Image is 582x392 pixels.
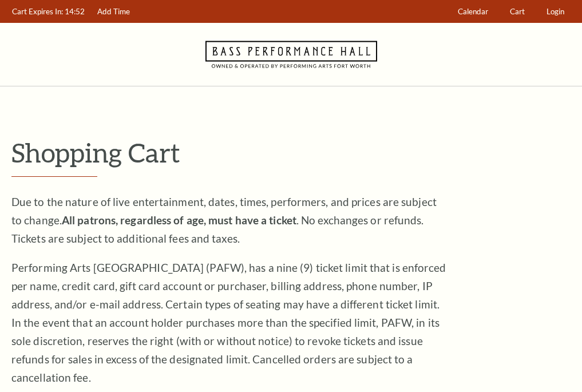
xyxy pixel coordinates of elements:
[11,138,571,167] p: Shopping Cart
[547,7,564,16] span: Login
[65,7,85,16] span: 14:52
[92,1,136,23] a: Add Time
[11,259,446,387] p: Performing Arts [GEOGRAPHIC_DATA] (PAFW), has a nine (9) ticket limit that is enforced per name, ...
[510,7,525,16] span: Cart
[11,195,437,245] span: Due to the nature of live entertainment, dates, times, performers, and prices are subject to chan...
[453,1,494,23] a: Calendar
[541,1,570,23] a: Login
[458,7,488,16] span: Calendar
[62,213,296,227] strong: All patrons, regardless of age, must have a ticket
[12,7,63,16] span: Cart Expires In:
[505,1,530,23] a: Cart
